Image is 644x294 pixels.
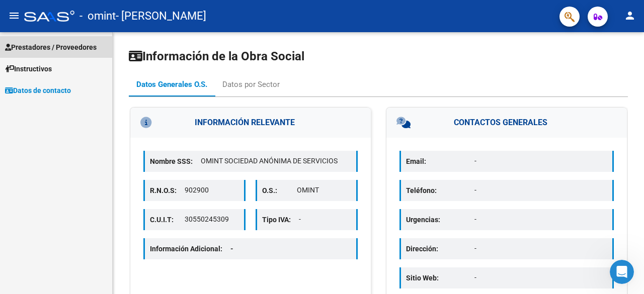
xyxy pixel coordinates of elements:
div: Datos por Sector [222,79,280,90]
p: R.N.O.S: [150,185,185,196]
p: Dirección: [406,243,474,254]
p: Urgencias: [406,214,474,225]
h1: Información de la Obra Social [129,48,628,64]
p: - [474,156,607,166]
span: Instructivos [5,63,52,74]
p: Sitio Web: [406,272,474,283]
div: Datos Generales O.S. [136,79,207,90]
p: Email: [406,156,474,167]
p: O.S.: [262,185,297,196]
p: - [474,214,607,225]
p: C.U.I.T: [150,214,185,225]
p: Tipo IVA: [262,214,299,225]
p: - [474,243,607,254]
p: Nombre SSS: [150,156,201,167]
p: Información Adicional: [150,243,242,254]
h3: CONTACTOS GENERALES [386,108,627,138]
p: OMINT [297,185,351,195]
mat-icon: person [624,10,636,22]
p: 30550245309 [185,214,239,225]
p: OMINT SOCIEDAD ANÓNIMA DE SERVICIOS [201,156,351,166]
p: - [474,185,607,195]
mat-icon: menu [8,10,20,22]
span: Datos de contacto [5,85,71,96]
iframe: Intercom live chat [610,260,634,284]
span: Prestadores / Proveedores [5,42,97,53]
p: - [299,214,351,225]
p: Teléfono: [406,185,474,196]
h3: INFORMACIÓN RELEVANTE [130,108,371,138]
p: - [474,272,607,283]
span: - omint [79,5,116,27]
span: - [230,245,233,253]
p: 902900 [185,185,239,195]
span: - [PERSON_NAME] [116,5,206,27]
